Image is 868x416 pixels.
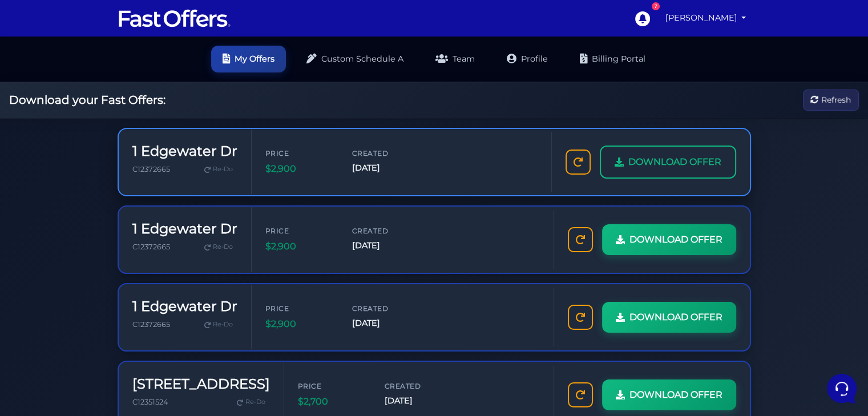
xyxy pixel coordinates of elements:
[18,160,78,169] span: Find an Answer
[9,311,79,337] button: Home
[600,146,736,179] a: DOWNLOAD OFFER
[211,46,286,72] a: My Offers
[265,303,334,314] span: Price
[142,160,210,169] a: Open Help Center
[213,320,233,330] span: Re-Do
[232,395,270,410] a: Re-Do
[629,310,722,325] span: DOWNLOAD OFFER
[602,302,736,333] a: DOWNLOAD OFFER
[9,93,165,107] h2: Download your Fast Offers:
[200,240,237,255] a: Re-Do
[132,143,237,160] h3: 1 Edgewater Dr
[132,398,168,406] span: C12351524
[132,243,170,251] span: C12372665
[352,239,421,252] span: [DATE]
[385,381,453,391] span: Created
[18,114,210,137] button: Start a Conversation
[298,381,366,391] span: Price
[26,184,187,196] input: Search for an Article...
[825,371,859,406] iframe: Customerly Messenger Launcher
[213,242,233,252] span: Re-Do
[200,162,237,177] a: Re-Do
[37,82,59,105] img: dark
[9,9,192,46] h2: Hello [PERSON_NAME] 👋
[352,225,421,236] span: Created
[661,7,751,29] a: [PERSON_NAME]
[184,64,210,73] a: See all
[352,148,421,159] span: Created
[629,387,722,402] span: DOWNLOAD OFFER
[265,225,334,236] span: Price
[18,82,41,105] img: dark
[602,224,736,255] a: DOWNLOAD OFFER
[602,379,736,410] a: DOWNLOAD OFFER
[82,121,160,130] span: Start a Conversation
[352,303,421,314] span: Created
[149,311,219,337] button: Help
[265,317,334,332] span: $2,900
[265,161,334,176] span: $2,900
[18,64,92,73] span: Your Conversations
[352,161,421,175] span: [DATE]
[98,327,131,337] p: Messages
[132,376,270,393] h3: [STREET_ADDRESS]
[821,94,851,106] span: Refresh
[34,327,54,337] p: Home
[177,327,192,337] p: Help
[495,46,559,72] a: Profile
[568,46,657,72] a: Billing Portal
[629,5,655,31] a: 7
[385,394,453,407] span: [DATE]
[132,221,237,237] h3: 1 Edgewater Dr
[132,165,170,173] span: C12372665
[132,320,170,329] span: C12372665
[803,90,859,111] button: Refresh
[265,148,334,159] span: Price
[132,298,237,315] h3: 1 Edgewater Dr
[200,317,237,332] a: Re-Do
[213,164,233,175] span: Re-Do
[424,46,486,72] a: Team
[265,239,334,254] span: $2,900
[245,397,265,407] span: Re-Do
[628,155,721,169] span: DOWNLOAD OFFER
[295,46,415,72] a: Custom Schedule A
[352,317,421,330] span: [DATE]
[79,311,150,337] button: Messages
[652,2,660,10] div: 7
[298,394,366,409] span: $2,700
[629,232,722,247] span: DOWNLOAD OFFER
